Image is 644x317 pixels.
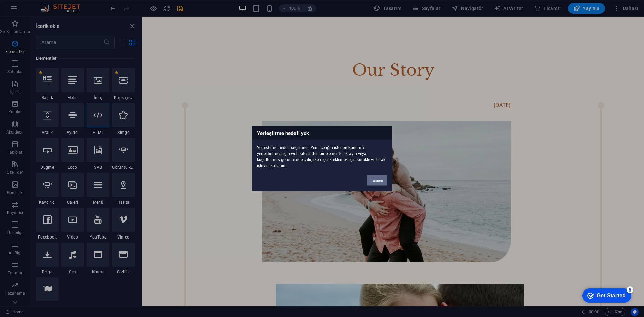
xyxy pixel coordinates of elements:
[20,7,49,13] div: Get Started
[367,175,387,185] button: Tamam
[5,3,54,17] div: Get Started 5 items remaining, 0% complete
[252,139,392,168] div: Yerleştirme hedefi seçilmedi. Yeni içeriğin istenen konuma yerleştirilmesi için web sitesinden bi...
[50,1,56,8] div: 5
[252,126,392,139] h3: Yerleştirme hedefi yok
